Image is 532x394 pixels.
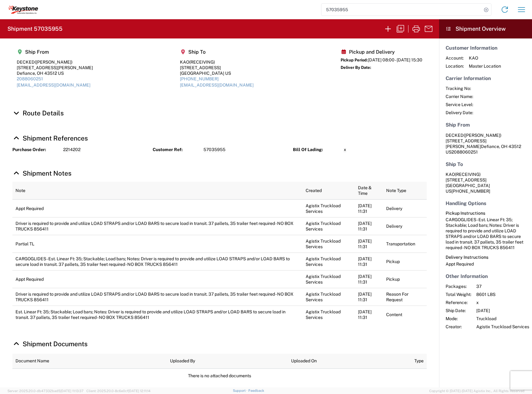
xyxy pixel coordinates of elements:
span: [DATE] 12:11:14 [128,389,150,393]
td: Agistix Truckload Services [303,288,355,306]
div: CARGOGLIDES - Est. Linear Ft: 35; Stackable; Load bars; Notes: Driver is required to provide and ... [446,217,525,250]
address: Defiance, OH 43512 US [446,132,525,155]
div: DECKED [17,59,93,65]
span: Account: [446,55,464,61]
a: Hide Details [12,169,72,177]
h5: Other Information [446,273,525,279]
h5: Ship From [446,122,525,128]
span: Creator: [446,324,471,329]
td: Appt Required [12,270,303,288]
span: [STREET_ADDRESS][PERSON_NAME] [446,138,486,149]
span: Copyright © [DATE]-[DATE] Agistix Inc., All Rights Reserved [429,388,525,394]
span: Reference: [446,300,471,305]
span: Tracking No: [446,86,473,91]
span: ([PERSON_NAME]) [464,133,501,138]
td: Appt Required [12,199,303,217]
span: 37 [476,284,529,289]
td: Agistix Truckload Services [303,253,355,270]
table: Shipment Documents [12,354,427,383]
td: Partial TL [12,235,303,253]
a: [EMAIL_ADDRESS][DOMAIN_NAME] [17,83,90,87]
span: [DATE] [476,308,529,313]
h5: Ship From [17,49,93,55]
td: Pickup [383,253,427,270]
header: Shipment Overview [439,19,532,38]
h5: Ship To [446,161,525,167]
td: [DATE] 11:31 [355,288,383,306]
td: Est. Linear Ft: 35; Stackable; Load bars; Notes: Driver is required to provide and utilize LOAD S... [12,306,303,323]
span: Master Location [469,63,501,69]
td: [DATE] 11:31 [355,306,383,323]
td: [DATE] 11:31 [355,217,383,235]
div: [STREET_ADDRESS][PERSON_NAME] [17,65,93,70]
div: [STREET_ADDRESS] [180,65,254,70]
span: Packages: [446,284,471,289]
h5: Customer Information [446,45,525,51]
h2: Shipment 57035955 [7,25,63,33]
span: x [476,300,529,305]
span: KAO [469,55,501,61]
h5: Ship To [180,49,254,55]
span: Ship Date: [446,308,471,313]
td: Driver is required to provide and utilize LOAD STRAPS and/or LOAD BARS to secure load in transit.... [12,288,303,306]
span: Carrier Name: [446,94,473,99]
span: [DATE] 11:13:37 [60,389,84,393]
td: Transportation [383,235,427,253]
a: [EMAIL_ADDRESS][DOMAIN_NAME] [180,83,254,87]
td: Agistix Truckload Services [303,217,355,235]
th: Created [303,182,355,199]
td: Pickup [383,270,427,288]
td: Reason For Request [383,288,427,306]
span: KAO [STREET_ADDRESS] [446,172,486,182]
span: [DATE] 08:00 - [DATE] 15:30 [368,57,422,62]
a: Feedback [248,389,264,392]
h6: Delivery Instructions [446,255,525,260]
a: [PHONE_NUMBER] [180,76,219,81]
td: Agistix Truckload Services [303,270,355,288]
span: Location: [446,63,464,69]
span: 57035955 [203,147,225,153]
td: Delivery [383,199,427,217]
th: Date & Time [355,182,383,199]
td: [DATE] 11:31 [355,253,383,270]
div: Appt Required [446,261,525,267]
span: (RECEIVING) [455,172,481,177]
table: Shipment Notes [12,182,427,323]
strong: Bill Of Lading: [293,147,339,153]
span: Server: 2025.20.0-db47332bad5 [7,389,84,393]
td: Driver is required to provide and utilize LOAD STRAPS and/or LOAD BARS to secure load in transit.... [12,217,303,235]
span: Pickup Period: [341,58,368,62]
td: Agistix Truckload Services [303,199,355,217]
span: Truckload [476,316,529,321]
span: 2214202 [63,147,81,153]
td: [DATE] 11:31 [355,270,383,288]
div: Defiance, OH 43512 US [17,70,93,76]
h6: Pickup Instructions [446,211,525,216]
span: Client: 2025.20.0-8c6e0cf [86,389,150,393]
td: There is no attached documents [12,369,427,383]
th: Document Name [12,354,167,369]
h5: Carrier Information [446,75,525,81]
span: [PHONE_NUMBER] [451,189,490,194]
span: 8601 LBS [476,292,529,297]
a: Show Details [12,109,64,117]
span: 2088060251 [451,150,478,154]
span: DECKED [446,133,464,138]
span: Service Level: [446,102,473,107]
span: ([PERSON_NAME]) [35,60,72,65]
th: Note [12,182,303,199]
strong: Customer Ref: [153,147,199,153]
address: [GEOGRAPHIC_DATA] US [446,172,525,194]
h5: Pickup and Delivery [341,49,422,55]
span: Deliver By Date: [341,65,371,70]
span: (RECEIVING) [189,60,215,65]
td: CARGOGLIDES - Est. Linear Ft: 35; Stackable; Load bars; Notes: Driver is required to provide and ... [12,253,303,270]
a: 2088060251 [17,76,43,81]
div: KAO [180,59,254,65]
span: Delivery Date: [446,110,473,115]
td: [DATE] 11:31 [355,199,383,217]
input: Shipment, tracking or reference number [321,4,482,16]
strong: Purchase Order: [12,147,59,153]
h5: Handling Options [446,200,525,206]
th: Type [411,354,427,369]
